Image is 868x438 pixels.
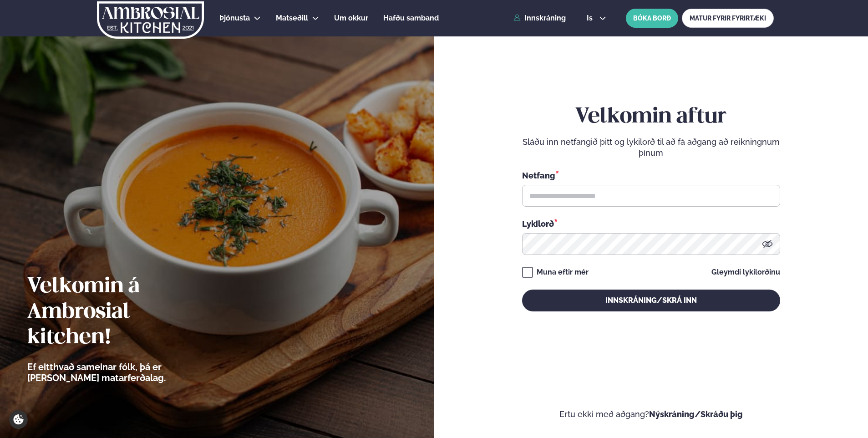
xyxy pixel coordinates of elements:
[96,1,205,39] img: logo
[711,269,780,276] a: Gleymdi lykilorðinu
[219,14,250,22] span: Þjónusta
[522,137,780,158] p: Sláðu inn netfangið þitt og lykilorð til að fá aðgang að reikningnum þínum
[649,409,743,419] a: Nýskráning/Skráðu þig
[334,13,368,24] a: Um okkur
[522,104,780,130] h2: Velkomin aftur
[276,14,308,22] span: Matseðill
[522,169,780,181] div: Netfang
[522,218,780,229] div: Lykilorð
[587,15,595,22] span: is
[276,13,308,24] a: Matseðill
[513,14,566,22] a: Innskráning
[682,9,774,28] a: MATUR FYRIR FYRIRTÆKI
[334,14,368,22] span: Um okkur
[626,9,678,28] button: BÓKA BORÐ
[579,15,614,22] button: is
[383,13,439,24] a: Hafðu samband
[383,14,439,22] span: Hafðu samband
[219,13,250,24] a: Þjónusta
[27,274,216,351] h2: Velkomin á Ambrosial kitchen!
[522,290,780,311] button: Innskráning/Skrá inn
[462,409,841,420] p: Ertu ekki með aðgang?
[27,362,216,383] p: Ef eitthvað sameinar fólk, þá er [PERSON_NAME] matarferðalag.
[9,410,28,429] a: Cookie settings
